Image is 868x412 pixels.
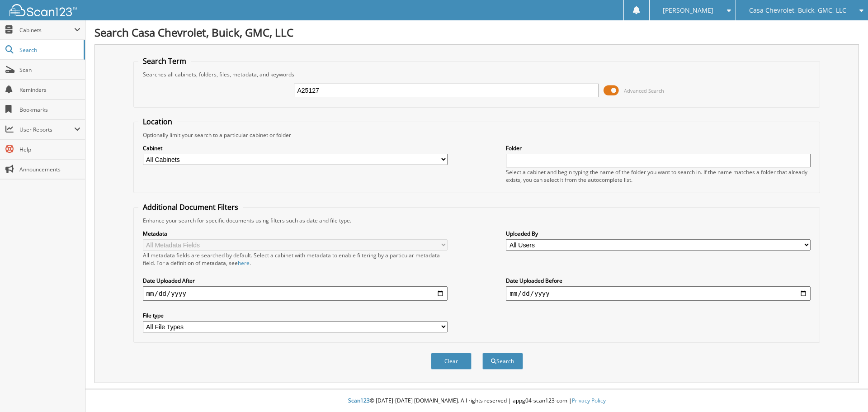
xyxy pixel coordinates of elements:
label: Cabinet [143,144,448,152]
label: Date Uploaded After [143,277,448,284]
span: Scan123 [348,397,370,404]
iframe: Chat Widget [823,369,868,412]
label: Date Uploaded Before [506,277,811,284]
div: Select a cabinet and begin typing the name of the folder you want to search in. If the name match... [506,168,811,184]
span: Reminders [19,86,80,94]
a: here [238,259,250,267]
legend: Location [138,117,177,127]
span: Casa Chevrolet, Buick, GMC, LLC [749,8,846,13]
button: Clear [431,353,472,369]
label: Metadata [143,230,448,237]
button: Search [482,353,523,369]
div: © [DATE]-[DATE] [DOMAIN_NAME]. All rights reserved | appg04-scan123-com | [85,390,868,412]
a: Privacy Policy [572,397,606,404]
span: Scan [19,66,80,74]
label: File type [143,312,448,319]
legend: Additional Document Filters [138,202,243,212]
input: end [506,286,811,301]
span: User Reports [19,126,74,133]
span: Bookmarks [19,106,80,114]
span: Cabinets [19,26,74,34]
span: Search [19,46,79,54]
legend: Search Term [138,56,191,66]
label: Folder [506,144,811,152]
span: Advanced Search [624,87,664,94]
span: [PERSON_NAME] [663,8,713,13]
span: Help [19,146,80,153]
div: Optionally limit your search to a particular cabinet or folder [138,131,816,139]
div: Searches all cabinets, folders, files, metadata, and keywords [138,71,816,78]
input: start [143,286,448,301]
div: Enhance your search for specific documents using filters such as date and file type. [138,217,816,224]
label: Uploaded By [506,230,811,237]
img: scan123-logo-white.svg [9,4,77,16]
h1: Search Casa Chevrolet, Buick, GMC, LLC [94,25,859,40]
div: All metadata fields are searched by default. Select a cabinet with metadata to enable filtering b... [143,251,448,267]
span: Announcements [19,166,80,173]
